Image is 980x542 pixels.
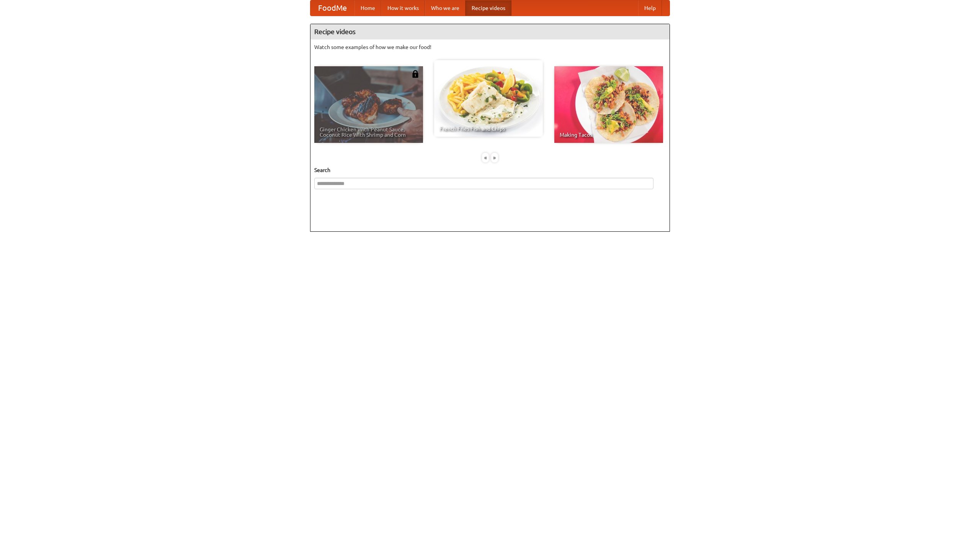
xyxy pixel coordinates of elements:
a: Recipe videos [465,0,511,16]
a: Help [638,0,662,16]
p: Watch some examples of how we make our food! [314,43,666,51]
h4: Recipe videos [310,24,670,39]
a: How it works [381,0,425,16]
span: French Fries Fish and Chips [439,126,537,131]
span: Making Tacos [560,132,658,138]
div: » [491,153,498,162]
img: 483408.png [412,70,419,78]
a: FoodMe [310,0,354,16]
a: French Fries Fish and Chips [434,60,543,137]
a: Making Tacos [554,66,663,143]
h5: Search [314,166,666,174]
a: Home [354,0,381,16]
a: Who we are [425,0,465,16]
div: « [482,153,489,162]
